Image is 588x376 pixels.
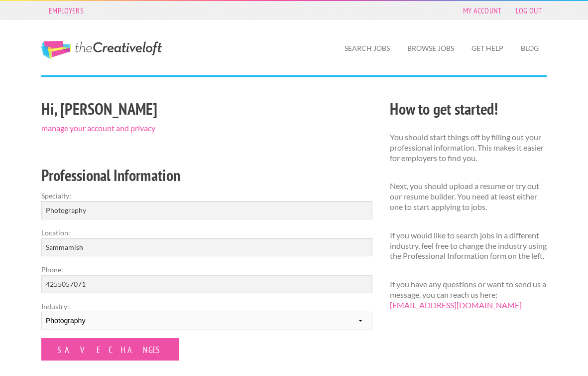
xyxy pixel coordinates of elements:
[41,164,372,187] h2: Professional Information
[511,3,547,17] a: Log Out
[390,98,547,120] h2: How to get started!
[41,264,372,275] label: Phone:
[44,3,89,17] a: Employers
[41,123,155,133] a: manage your account and privacy
[41,238,372,256] input: e.g. New York, NY
[390,132,547,163] p: You should start things off by filling out your professional information. This makes it easier fo...
[337,37,398,60] a: Search Jobs
[41,227,372,238] label: Location:
[41,41,162,59] a: The Creative Loft
[458,3,507,17] a: My Account
[41,190,372,201] label: Specialty:
[390,230,547,261] p: If you would like to search jobs in a different industry, feel free to change the industry using ...
[41,98,372,120] h2: Hi, [PERSON_NAME]
[390,181,547,212] p: Next, you should upload a resume or try out our resume builder. You need at least either one to s...
[390,279,547,310] p: If you have any questions or want to send us a message, you can reach us here:
[41,275,372,293] input: Optional
[399,37,462,60] a: Browse Jobs
[464,37,511,60] a: Get Help
[390,300,522,310] a: [EMAIL_ADDRESS][DOMAIN_NAME]
[41,301,372,312] label: Industry:
[41,338,179,361] input: Save Changes
[513,37,547,60] a: Blog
